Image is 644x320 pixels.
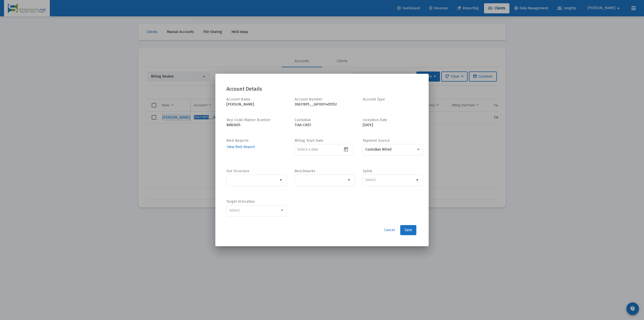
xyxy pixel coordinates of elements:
label: Rep Code/Master Number [226,118,271,122]
input: Select [365,178,415,182]
button: Save [400,225,416,235]
mat-chip-list: Selection [229,177,278,183]
mat-icon: arrow_drop_down [346,177,352,183]
span: Cancel [384,228,395,232]
p: 306318F5__GR1001405552 [295,102,355,107]
label: Splits [363,169,373,173]
label: Custodian [295,118,311,122]
mat-chip-list: Selection [365,177,415,183]
mat-chip-list: Selection [297,177,346,183]
label: Payment Source [363,138,390,143]
span: Custodian Billed [365,147,391,152]
p: TIAA-CREF [295,123,355,128]
label: Fee Structure [226,169,250,173]
label: Account Number [295,97,323,101]
label: Billing Start Date [295,138,323,143]
span: Select [229,208,239,212]
label: Web Reports [226,138,249,143]
label: Benchmarks [295,169,315,173]
button: Open calendar [342,146,350,153]
mat-icon: arrow_drop_down [278,177,284,183]
span: Save [405,228,412,232]
a: View Web Report [226,143,255,151]
label: Target Allocation [226,199,255,204]
label: Account Type [363,97,385,101]
p: [DATE] [363,123,423,128]
button: Cancel [380,225,399,235]
label: Inception Date [363,118,387,122]
label: Account Name [226,97,250,101]
mat-icon: arrow_drop_down [415,177,421,183]
span: View Web Report [227,145,255,149]
h2: Account Details [226,85,418,93]
p: [PERSON_NAME] [226,102,287,107]
input: Select a date [297,148,342,152]
p: N882605 [226,123,287,128]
